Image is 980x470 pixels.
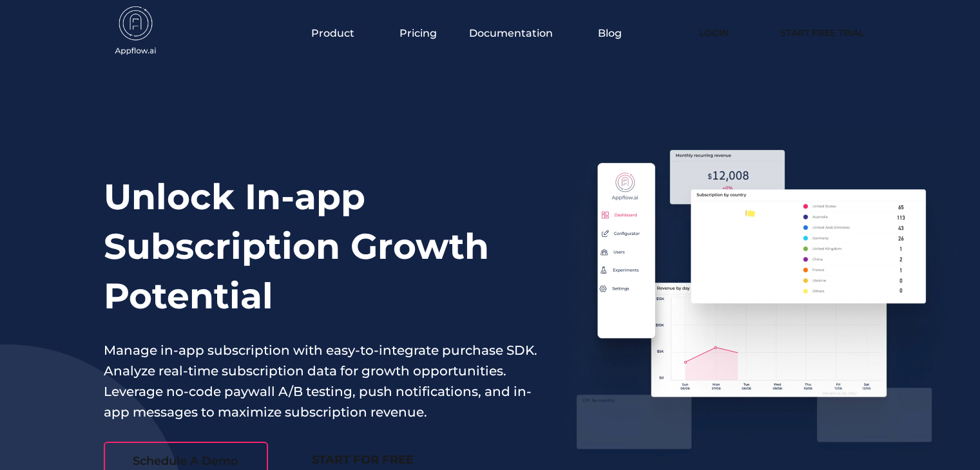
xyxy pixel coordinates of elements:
img: appflow.ai-logo [104,6,168,58]
a: Pricing [399,27,437,39]
p: Manage in-app subscription with easy-to-integrate purchase SDK. Analyze real-time subscription da... [104,340,538,422]
button: Product [311,27,367,39]
a: Blog [598,27,622,39]
span: Product [311,27,354,39]
a: Start Free Trial [767,19,877,47]
h1: Unlock In-app Subscription Growth Potential [104,172,538,321]
a: Login [680,19,748,47]
span: Documentation [469,27,553,39]
button: Documentation [469,27,566,39]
